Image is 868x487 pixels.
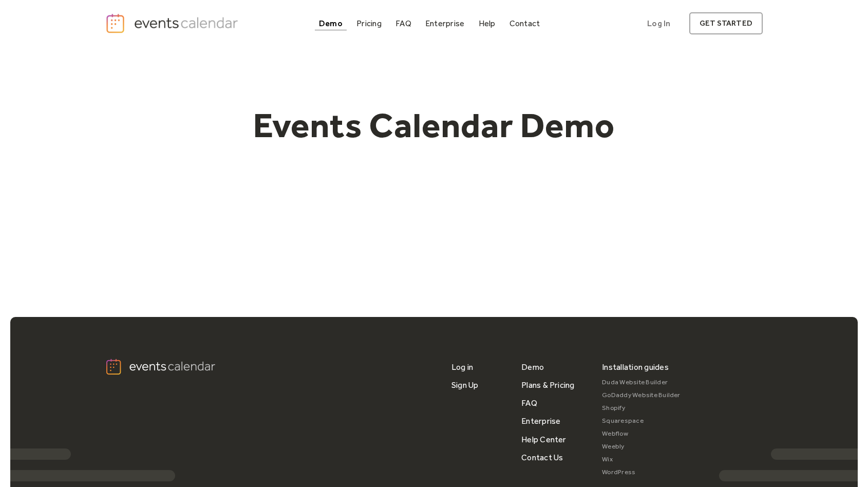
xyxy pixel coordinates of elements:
[479,21,496,26] div: Help
[521,448,563,466] a: Contact Us
[602,389,681,402] a: GoDaddy Website Builder
[451,376,479,394] a: Sign Up
[391,16,416,30] a: FAQ
[319,21,343,26] div: Demo
[637,12,681,34] a: Log In
[105,13,241,34] a: home
[521,394,537,412] a: FAQ
[352,16,386,30] a: Pricing
[602,466,681,479] a: WordPress
[237,104,631,146] h1: Events Calendar Demo
[451,358,473,376] a: Log in
[602,358,669,376] div: Installation guides
[602,415,681,427] a: Squarespace
[602,440,681,453] a: Weebly
[395,21,411,26] div: FAQ
[315,16,347,30] a: Demo
[521,376,575,394] a: Plans & Pricing
[521,430,567,448] a: Help Center
[356,21,382,26] div: Pricing
[602,453,681,466] a: Wix
[602,427,681,440] a: Webflow
[475,16,500,30] a: Help
[425,21,464,26] div: Enterprise
[602,402,681,415] a: Shopify
[602,376,681,389] a: Duda Website Builder
[421,16,468,30] a: Enterprise
[689,12,763,34] a: get started
[521,412,560,430] a: Enterprise
[505,16,544,30] a: Contact
[521,358,544,376] a: Demo
[510,21,540,26] div: Contact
